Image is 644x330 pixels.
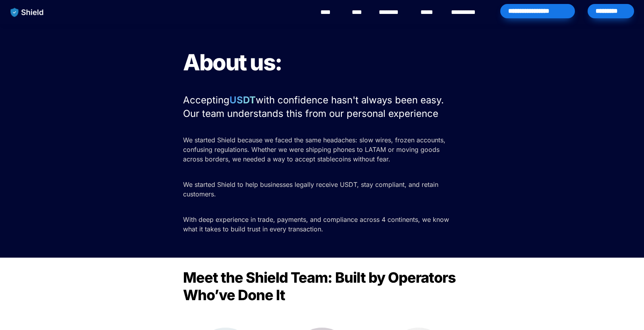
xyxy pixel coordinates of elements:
span: We started Shield to help businesses legally receive USDT, stay compliant, and retain customers. [183,181,440,198]
span: Accepting [183,94,229,106]
img: website logo [7,4,48,21]
span: About us: [183,49,282,76]
span: We started Shield because we faced the same headaches: slow wires, frozen accounts, confusing reg... [183,136,447,163]
span: With deep experience in trade, payments, and compliance across 4 continents, we know what it take... [183,215,451,233]
strong: USDT [229,94,256,106]
span: Meet the Shield Team: Built by Operators Who’ve Done It [183,269,459,304]
span: with confidence hasn't always been easy. Our team understands this from our personal experience [183,94,447,119]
